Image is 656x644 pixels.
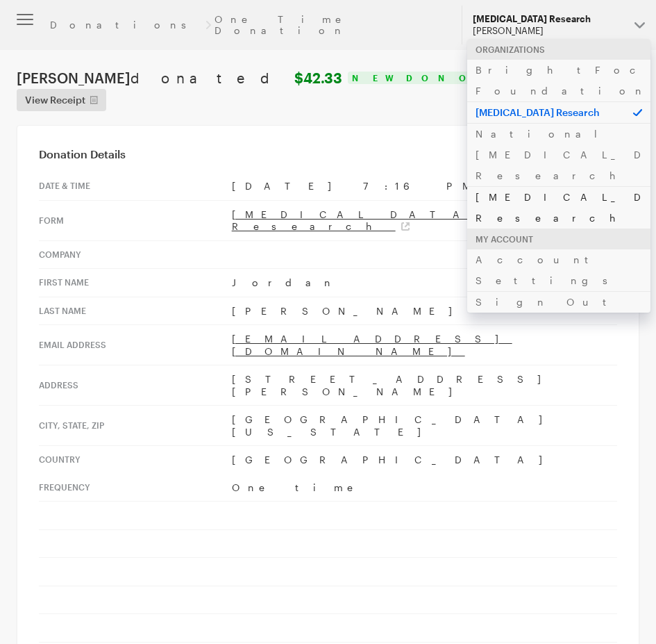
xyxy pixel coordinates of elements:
button: [MEDICAL_DATA] Research [PERSON_NAME] [462,6,656,44]
p: [MEDICAL_DATA] Research [467,101,650,123]
td: [PERSON_NAME] [232,297,617,325]
span: donated [131,69,291,86]
a: [MEDICAL_DATA] Research [467,186,650,229]
th: First Name [39,269,232,297]
strong: $42.33 [294,69,342,86]
td: One time [232,474,617,502]
div: My Account [467,229,650,249]
div: [MEDICAL_DATA] Research [473,13,623,25]
span: View Receipt [25,92,85,108]
th: Company [39,240,232,269]
a: Account Settings [467,249,650,291]
a: View Receipt [17,89,106,111]
div: [PERSON_NAME] [473,25,623,37]
th: Address [39,365,232,406]
a: National [MEDICAL_DATA] Research [467,123,650,186]
a: BrightFocus Foundation [467,59,650,101]
th: Last Name [39,297,232,325]
a: Sign Out [467,291,650,313]
th: Date & time [39,172,232,200]
div: New Donor [348,72,496,84]
h1: [PERSON_NAME] [17,69,342,86]
th: Email address [39,325,232,365]
th: Form [39,200,232,240]
th: Frequency [39,474,232,502]
a: [EMAIL_ADDRESS][DOMAIN_NAME] [232,333,512,357]
th: City, state, zip [39,406,232,446]
td: [GEOGRAPHIC_DATA] [232,446,617,474]
td: Your generous, tax-deductible gift to [MEDICAL_DATA] Research will go to work to help fund promis... [158,466,499,634]
a: Donations [50,19,201,31]
td: [DATE] 7:16 PM EDT [232,172,617,200]
h3: Donation Details [39,147,617,161]
img: BrightFocus Foundation | Macular Degeneration Research [207,23,450,63]
td: [STREET_ADDRESS][PERSON_NAME] [232,365,617,406]
div: Organizations [467,39,650,60]
th: Country [39,446,232,474]
a: [MEDICAL_DATA] Research [232,208,491,233]
td: [GEOGRAPHIC_DATA][US_STATE] [232,406,617,446]
td: Jordan [232,269,617,297]
td: Thank You! [120,111,537,156]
